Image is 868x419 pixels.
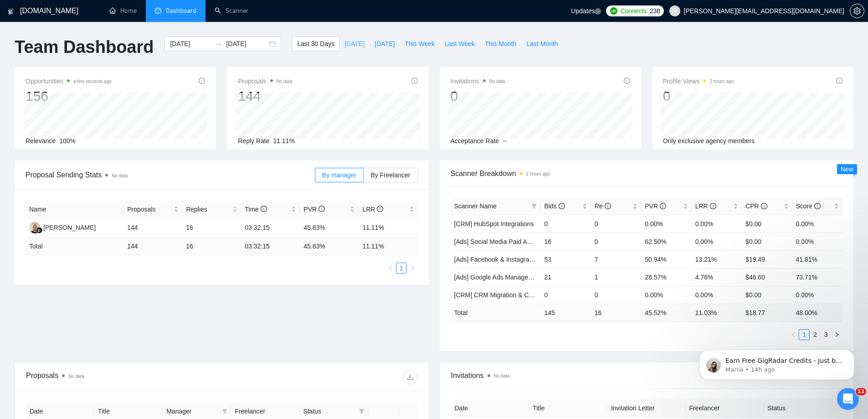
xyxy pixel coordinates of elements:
span: info-circle [199,78,205,84]
td: 0.00% [692,215,742,233]
span: This Week [405,39,435,49]
button: left [788,329,799,340]
span: Last Week [445,39,475,49]
td: 0.00% [641,215,691,233]
div: 144 [238,88,292,105]
span: No data [68,374,84,379]
td: 144 [123,218,182,238]
span: filter [222,409,227,414]
th: Proposals [123,201,182,218]
span: Proposals [238,76,292,87]
a: [CRM] HubSpot Integrations [454,220,534,228]
button: This Month [480,36,521,51]
td: $ 18.77 [742,304,792,321]
td: 16 [182,238,241,255]
div: [PERSON_NAME] [43,222,96,233]
td: $46.60 [742,268,792,286]
td: 0.00% [792,215,842,233]
span: LRR [695,202,716,210]
td: 16 [182,218,241,238]
th: Status [764,399,842,417]
span: [DATE] [375,39,395,49]
div: 0 [451,88,505,105]
button: right [832,329,842,340]
li: 3 [821,329,832,340]
li: 1 [396,263,407,274]
time: a few seconds ago [73,79,111,84]
span: info-circle [710,203,716,209]
span: PVR [303,206,325,213]
time: 2 hours ago [526,171,550,176]
span: Only exclusive agency members [663,137,755,145]
span: Connects: [621,6,648,16]
span: right [410,265,415,271]
td: 0 [540,286,591,304]
td: 11.11 % [359,238,417,255]
td: 16 [540,233,591,250]
td: 145 [540,304,591,321]
span: filter [359,409,365,414]
span: user [672,8,678,14]
button: This Week [400,36,440,51]
td: $0.00 [742,286,792,304]
td: Total [451,304,541,321]
span: filter [529,199,539,213]
td: 0.00% [641,286,691,304]
span: 11.11% [273,137,295,145]
div: Proposals [26,370,221,384]
span: CPR [745,202,767,210]
span: Manager [166,406,218,416]
span: LRR [362,206,383,213]
span: Relevance [26,137,56,145]
td: 144 [123,238,182,255]
time: 2 hours ago [709,79,734,84]
span: Replies [186,204,231,214]
img: gigradar-bm.png [36,227,42,233]
td: 11.11% [359,218,417,238]
iframe: Intercom live chat [837,388,859,410]
td: 7 [591,250,641,268]
img: AS [29,222,41,233]
td: 48.00 % [792,304,842,321]
span: left [388,265,393,271]
span: Proposal Sending Stats [26,169,315,181]
a: [Ads] Google Ads Management Scanner [454,274,568,281]
li: 2 [810,329,821,340]
span: Invitations [451,370,842,381]
span: Invitations [451,76,505,87]
span: info-circle [261,206,267,212]
button: Last Week [440,36,480,51]
td: 0 [591,233,641,250]
span: No data [489,79,505,84]
a: [Ads] Social Media Paid Ads Scanner [454,238,560,245]
span: info-circle [836,78,842,84]
li: Next Page [832,329,842,340]
th: Invitation Letter [607,399,686,417]
td: 03:32:15 [241,218,300,238]
input: Start date [170,39,211,49]
th: Freelancer [686,399,764,417]
td: 45.83% [300,218,359,238]
span: info-circle [624,78,630,84]
div: 156 [26,88,112,105]
td: $0.00 [742,215,792,233]
span: info-circle [660,203,666,209]
span: 11 [856,388,866,395]
span: Last Month [526,39,558,49]
span: Updates [571,7,595,15]
button: [DATE] [370,36,400,51]
td: 41.81% [792,250,842,268]
button: [DATE] [339,36,370,51]
button: Last Month [521,36,563,51]
a: [CRM] CRM Migration & Customization [454,291,565,299]
td: 62.50% [641,233,691,250]
a: 1 [799,330,809,340]
span: Opportunities [26,76,112,87]
td: 0 [591,215,641,233]
li: Previous Page [788,329,799,340]
h1: Team Dashboard [15,36,154,58]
